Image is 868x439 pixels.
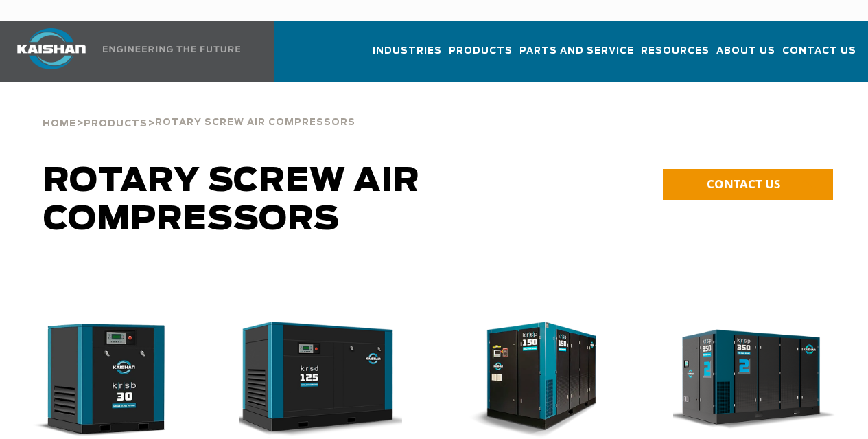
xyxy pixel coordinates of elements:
[22,322,195,438] div: krsb30
[373,33,442,80] a: Industries
[519,43,634,59] span: Parts and Service
[84,120,148,128] span: Products
[43,165,420,236] span: Rotary Screw Air Compressors
[449,33,513,80] a: Products
[707,176,780,192] span: CONTACT US
[373,43,442,59] span: Industries
[663,322,836,438] img: krsp350
[43,82,355,135] div: > >
[716,43,775,59] span: About Us
[103,46,240,52] img: Engineering the future
[43,120,76,128] span: Home
[155,118,355,127] span: Rotary Screw Air Compressors
[456,322,629,438] div: krsp150
[673,322,846,438] div: krsp350
[43,117,76,129] a: Home
[228,322,402,438] img: krsd125
[782,43,856,59] span: Contact Us
[641,43,709,59] span: Resources
[663,169,833,200] a: CONTACT US
[12,322,185,438] img: krsb30
[449,43,513,59] span: Products
[239,322,412,438] div: krsd125
[519,33,634,80] a: Parts and Service
[716,33,775,80] a: About Us
[641,33,709,80] a: Resources
[84,117,148,129] a: Products
[782,33,856,80] a: Contact Us
[446,322,620,438] img: krsp150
